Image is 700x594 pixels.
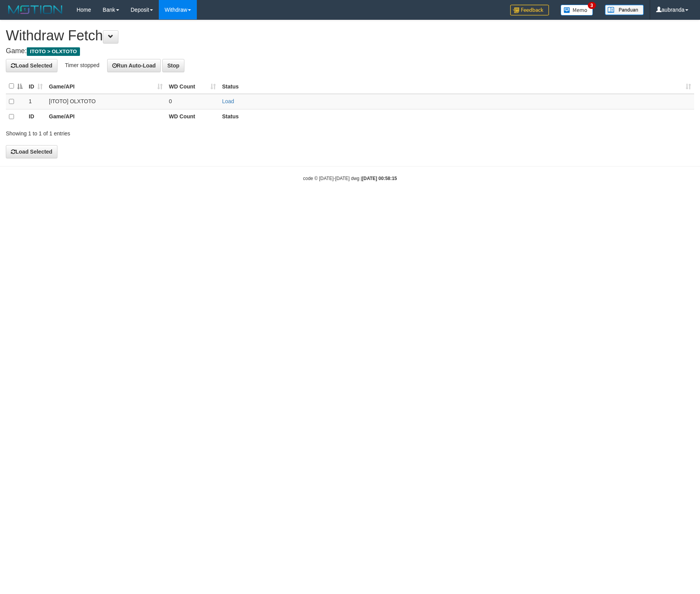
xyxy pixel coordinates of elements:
[107,59,161,72] button: Run Auto-Load
[222,98,234,104] a: Load
[166,79,219,94] th: WD Count: activate to sort column ascending
[510,5,549,16] img: Feedback.jpg
[561,5,593,16] img: Button%20Memo.svg
[6,126,286,137] div: Showing 1 to 1 of 1 entries
[27,47,80,56] span: ITOTO > OLXTOTO
[26,109,46,124] th: ID
[46,109,166,124] th: Game/API
[26,79,46,94] th: ID: activate to sort column ascending
[6,47,694,55] h4: Game:
[219,79,694,94] th: Status: activate to sort column ascending
[6,4,65,16] img: MOTION_logo.png
[588,2,596,9] span: 3
[46,94,166,109] td: [ITOTO] OLXTOTO
[26,94,46,109] td: 1
[219,109,694,124] th: Status
[169,98,172,104] span: 0
[6,145,57,158] button: Load Selected
[6,28,694,43] h1: Withdraw Fetch
[303,176,397,181] small: code © [DATE]-[DATE] dwg |
[162,59,184,72] button: Stop
[46,79,166,94] th: Game/API: activate to sort column ascending
[166,109,219,124] th: WD Count
[65,62,99,68] span: Timer stopped
[6,59,57,72] button: Load Selected
[605,5,644,15] img: panduan.png
[362,176,397,181] strong: [DATE] 00:58:15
